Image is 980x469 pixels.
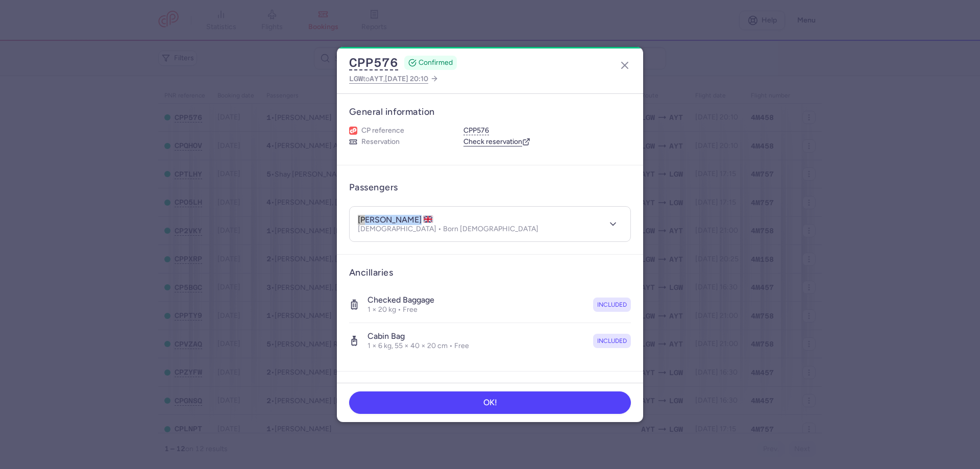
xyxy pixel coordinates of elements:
span: included [597,336,627,346]
h4: [PERSON_NAME] [358,215,433,225]
span: to , [349,72,428,85]
figure: 1L airline logo [349,127,357,135]
p: 1 × 6 kg, 55 × 40 × 20 cm • Free [367,341,469,351]
span: Reservation [361,137,400,146]
a: Check reservation [463,137,530,146]
p: [DEMOGRAPHIC_DATA] • Born [DEMOGRAPHIC_DATA] [358,225,538,233]
span: LGW [349,75,363,83]
h3: General information [349,106,631,118]
h4: Checked baggage [367,295,434,305]
span: CP reference [361,126,404,135]
p: 1 × 20 kg • Free [367,305,434,314]
button: CPP576 [463,126,489,135]
button: CPP576 [349,55,398,70]
h3: Passengers [349,182,398,193]
button: OK! [349,391,631,414]
span: AYT [370,75,383,83]
span: CONFIRMED [419,58,453,68]
span: [DATE] 20:10 [385,75,428,83]
a: LGWtoAYT,[DATE] 20:10 [349,72,438,85]
h3: Ancillaries [349,267,631,279]
h4: Cabin bag [367,331,469,341]
span: OK! [483,398,497,407]
span: included [597,300,627,310]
